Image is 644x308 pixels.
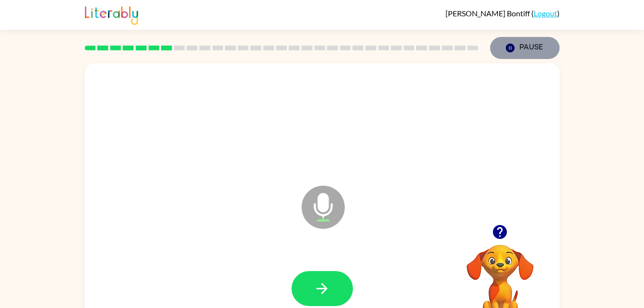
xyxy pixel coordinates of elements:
button: Pause [490,37,560,59]
img: Literably [85,4,138,25]
a: Logout [534,9,557,18]
span: [PERSON_NAME] Bontiff [445,9,531,18]
div: ( ) [445,9,560,18]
